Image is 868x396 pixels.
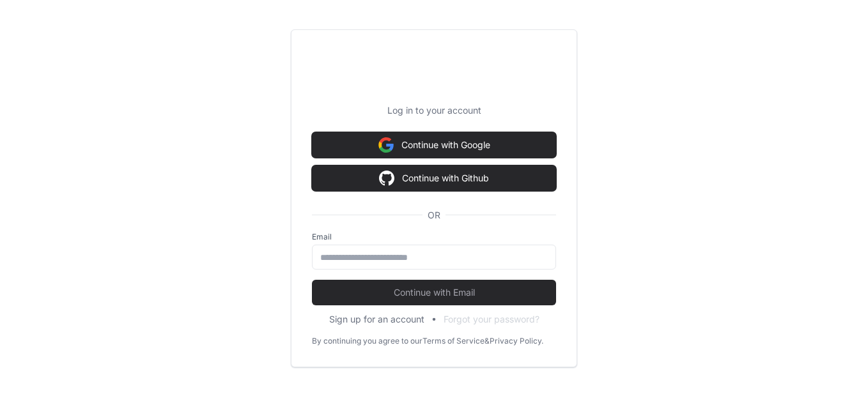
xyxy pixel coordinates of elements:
button: Continue with Google [312,132,556,158]
img: Sign in with google [379,165,394,191]
span: Continue with Email [312,286,556,299]
button: Continue with Github [312,165,556,191]
a: Privacy Policy. [490,336,543,346]
div: & [484,336,490,346]
div: By continuing you agree to our [312,336,422,346]
button: Sign up for an account [329,313,424,326]
button: Forgot your password? [444,313,539,326]
button: Continue with Email [312,280,556,305]
span: OR [422,209,446,222]
img: Sign in with google [378,132,394,158]
label: Email [312,232,556,242]
a: Terms of Service [422,336,484,346]
p: Log in to your account [312,104,556,117]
